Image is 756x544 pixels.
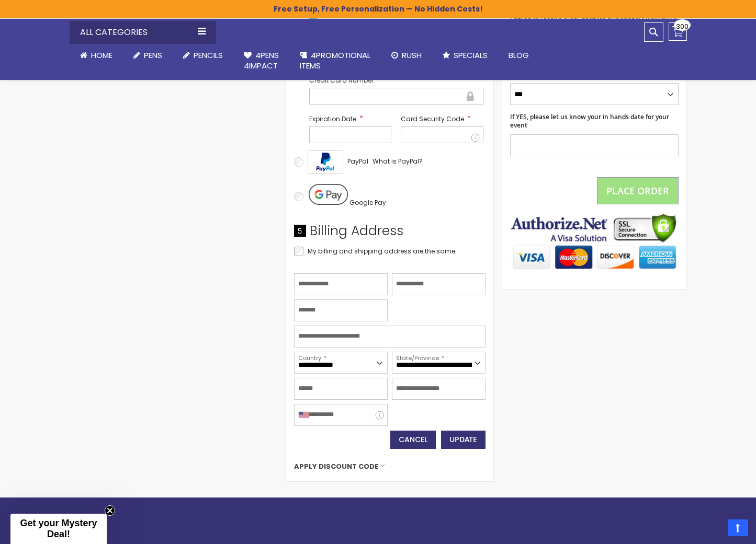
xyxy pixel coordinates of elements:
span: Get your Mystery Deal! [20,518,97,539]
span: Specials [454,50,488,61]
img: Acceptance Mark [308,151,343,173]
span: Update [449,434,477,444]
a: Home [70,44,123,67]
span: Rush [402,50,422,61]
label: Expiration Date [309,114,392,124]
label: Card Security Code [401,114,483,124]
label: Credit Card Number [309,75,483,85]
span: Cancel [399,434,427,445]
a: Rush [381,44,432,67]
div: Get your Mystery Deal!Close teaser [10,514,107,544]
a: Pens [123,44,173,67]
span: Apply Discount Code [294,462,378,471]
a: What is PayPal? [373,155,423,168]
span: Home [91,50,112,61]
span: Pens [144,50,162,61]
span: PayPal [347,157,368,166]
span: Pencils [194,50,223,61]
a: Blog [498,44,539,67]
a: Specials [432,44,498,67]
a: 300 [669,22,687,41]
span: 4PROMOTIONAL ITEMS [300,50,370,71]
button: Update [441,431,486,449]
div: Billing Address [294,222,486,245]
span: My billing and shipping address are the same [308,247,455,256]
button: Cancel [390,431,436,449]
div: Secure transaction [466,90,475,102]
span: Google Pay [349,198,386,207]
span: If YES, please let us know your in hands date for your event [510,112,669,130]
button: Close teaser [105,505,115,516]
span: 4Pens 4impact [244,50,279,71]
div: United States: +1 [295,404,319,425]
a: Pencils [173,44,233,67]
img: Pay with Google Pay [309,184,348,205]
a: Top [728,519,748,536]
span: Blog [509,50,529,61]
span: What is PayPal? [373,157,423,166]
a: 4PROMOTIONALITEMS [289,44,381,78]
a: 4Pens4impact [233,44,289,78]
div: All Categories [70,21,216,44]
span: 300 [676,21,689,31]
